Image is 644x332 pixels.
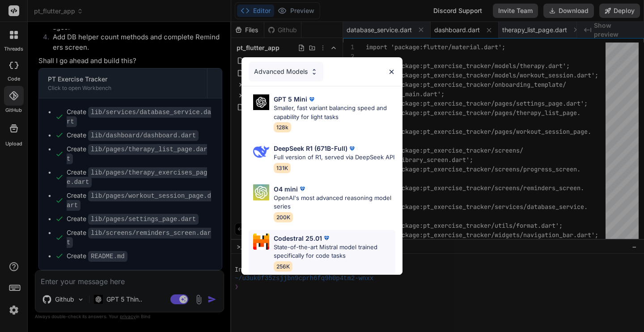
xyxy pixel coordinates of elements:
p: Smaller, fast variant balancing speed and capability for light tasks [274,104,395,121]
img: Pick Models [253,184,269,200]
p: Codestral 25.01 [274,234,322,243]
p: GPT 5 Mini [274,94,307,104]
span: 256K [274,261,292,272]
img: premium [347,144,356,153]
img: Pick Models [310,68,318,76]
span: 131K [274,163,291,173]
img: premium [322,234,331,243]
p: State-of-the-art Mistral model trained specifically for code tasks [274,243,395,260]
span: 200K [274,212,293,222]
p: O4 mini [274,184,298,194]
p: OpenAI's most advanced reasoning model series [274,194,395,211]
img: premium [298,184,307,193]
p: DeepSeek R1 (671B-Full) [274,144,347,153]
img: Pick Models [253,144,269,160]
p: Full version of R1, served via DeepSeek API [274,153,394,162]
img: premium [307,95,316,104]
img: Pick Models [253,234,269,250]
div: Advanced Models [249,62,323,81]
img: Pick Models [253,94,269,110]
img: close [388,68,395,76]
span: 128k [274,122,291,132]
